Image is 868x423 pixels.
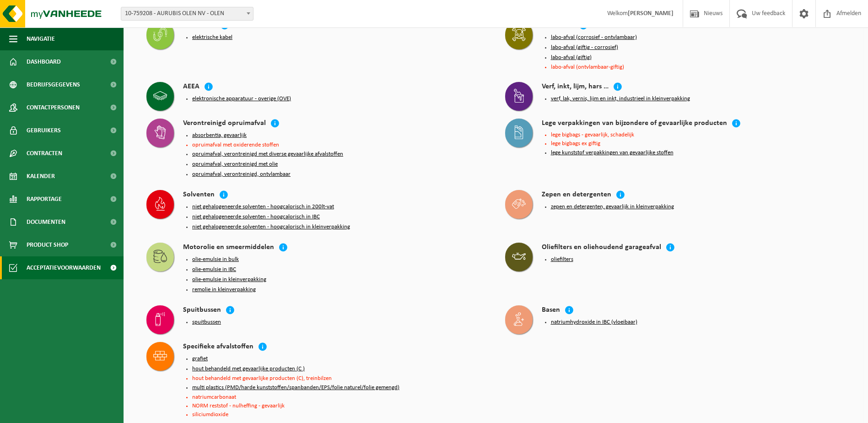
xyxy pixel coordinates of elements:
button: olie-emulsie in bulk [192,256,239,263]
button: labo-afval (giftig) [551,54,592,61]
span: Bedrijfsgegevens [27,73,80,96]
button: elektronische apparatuur - overige (OVE) [192,95,291,103]
button: spuitbussen [192,319,221,326]
li: siliciumdioxide [192,412,487,418]
button: olie-emulsie in IBC [192,266,236,273]
button: verf, lak, vernis, lijm en inkt, industrieel in kleinverpakking [551,95,690,103]
h4: Verf, inkt, lijm, hars … [542,82,609,92]
button: niet gehalogeneerde solventen - hoogcalorisch in kleinverpakking [192,223,350,231]
button: niet gehalogeneerde solventen - hoogcalorisch in 200lt-vat [192,203,334,211]
span: Dashboard [27,50,61,73]
button: absorbentia, gevaarlijk [192,132,247,139]
h4: Motorolie en smeermiddelen [183,243,274,253]
button: natriumhydroxide in IBC (vloeibaar) [551,319,637,326]
span: Contracten [27,142,62,165]
h4: Solventen [183,190,215,201]
button: remolie in kleinverpakking [192,286,256,293]
span: Product Shop [27,233,68,256]
li: lege bigbags ex giftig [551,141,846,146]
li: labo-afval (ontvlambaar-giftig) [551,64,846,70]
li: opruimafval met oxiderende stoffen [192,142,487,148]
button: zepen en detergenten, gevaarlijk in kleinverpakking [551,203,674,211]
li: hout behandeld met gevaarlijke producten (C), treinbilzen [192,375,487,381]
span: Acceptatievoorwaarden [27,256,101,279]
button: hout behandeld met gevaarlijke producten (C ) [192,365,305,373]
button: labo-afval (giftig - corrosief) [551,44,618,51]
button: grafiet [192,355,208,363]
span: 10-759208 - AURUBIS OLEN NV - OLEN [121,7,253,20]
li: NORM reststof - nulheffing - gevaarlijk [192,403,487,409]
strong: [PERSON_NAME] [628,10,674,17]
h4: Lege verpakkingen van bijzondere of gevaarlijke producten [542,119,727,129]
span: Rapportage [27,188,62,211]
button: labo-afval (corrosief - ontvlambaar) [551,34,637,41]
button: niet gehalogeneerde solventen - hoogcalorisch in IBC [192,213,320,221]
h4: AEEA [183,82,199,92]
span: Gebruikers [27,119,61,142]
button: opruimafval, verontreinigd met diverse gevaarlijke afvalstoffen [192,151,343,158]
h4: Spuitbussen [183,305,221,316]
span: Navigatie [27,27,55,50]
h4: Oliefilters en oliehoudend garageafval [542,243,661,253]
button: elektrische kabel [192,34,232,41]
h4: Verontreinigd opruimafval [183,119,266,129]
h4: Zepen en detergenten [542,190,611,201]
button: oliefilters [551,256,573,263]
button: olie-emulsie in kleinverpakking [192,276,266,283]
button: opruimafval, verontreinigd met olie [192,161,278,168]
span: Kalender [27,165,55,188]
button: lege kunststof verpakkingen van gevaarlijke stoffen [551,149,674,157]
span: 10-759208 - AURUBIS OLEN NV - OLEN [121,7,253,21]
span: Documenten [27,211,65,233]
li: lege bigbags - gevaarlijk, schadelijk [551,132,846,138]
span: Contactpersonen [27,96,80,119]
li: natriumcarbonaat [192,394,487,400]
button: opruimafval, verontreinigd, ontvlambaar [192,171,291,178]
h4: Basen [542,305,560,316]
h4: Specifieke afvalstoffen [183,342,253,352]
button: multi plastics (PMD/harde kunststoffen/spanbanden/EPS/folie naturel/folie gemengd) [192,384,399,391]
